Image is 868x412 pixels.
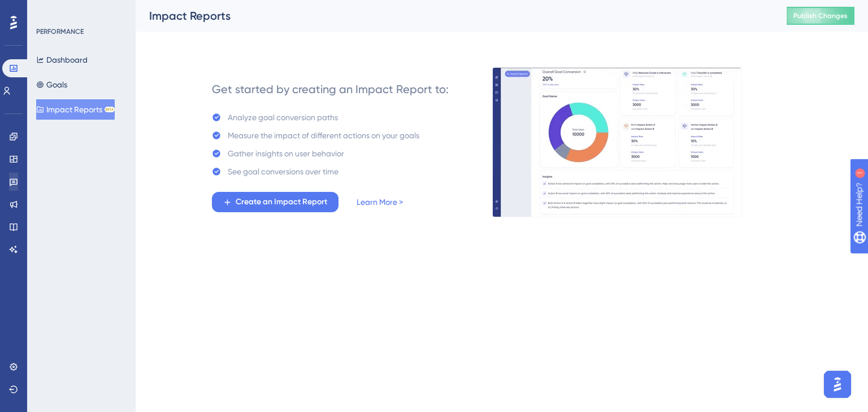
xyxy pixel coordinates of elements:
[212,192,338,212] button: Create an Impact Report
[36,50,88,70] button: Dashboard
[228,111,338,124] div: Analyze goal conversion paths
[228,129,419,142] div: Measure the impact of different actions on your goals
[149,8,758,24] div: Impact Reports
[212,81,449,97] div: Get started by creating an Impact Report to:
[492,67,742,217] img: e8cc2031152ba83cd32f6b7ecddf0002.gif
[821,367,854,401] iframe: UserGuiding AI Assistant Launcher
[357,195,403,209] a: Learn More >
[27,3,71,16] span: Need Help?
[105,107,115,112] div: BETA
[36,74,67,95] button: Goals
[787,7,854,25] button: Publish Changes
[228,147,344,160] div: Gather insights on user behavior
[236,195,327,209] span: Create an Impact Report
[36,99,115,120] button: Impact ReportsBETA
[36,27,84,36] div: PERFORMANCE
[228,165,338,178] div: See goal conversions over time
[793,11,848,20] span: Publish Changes
[79,6,82,15] div: 1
